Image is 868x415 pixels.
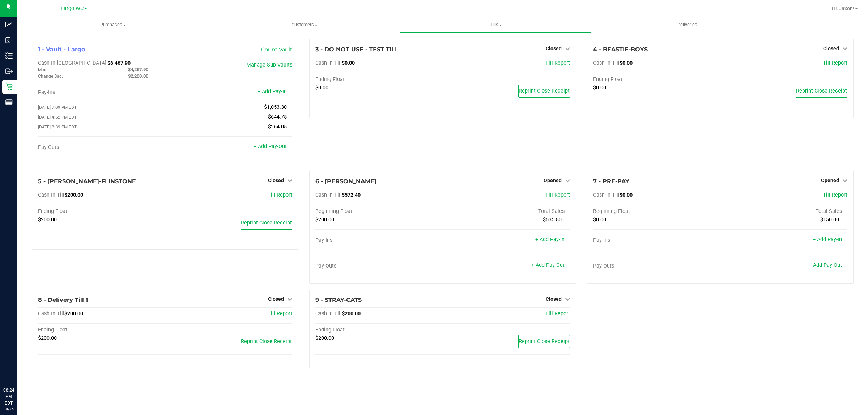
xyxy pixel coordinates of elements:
span: Tills [400,22,591,28]
span: 3 - DO NOT USE - TEST TILL [315,46,399,53]
inline-svg: Analytics [5,21,13,28]
span: 5 - [PERSON_NAME]-FLINSTONE [38,178,136,185]
span: Cash In Till [315,192,342,198]
div: Beginning Float [593,208,720,215]
a: Deliveries [592,17,783,33]
div: Pay-Outs [315,263,443,269]
span: 9 - STRAY-CATS [315,296,362,303]
span: Reprint Close Receipt [519,338,570,345]
inline-svg: Outbound [5,68,13,75]
div: Total Sales [720,208,847,215]
a: Till Report [823,60,847,66]
a: Till Report [545,192,570,198]
a: Tills [400,17,591,33]
span: $1,053.30 [264,104,287,110]
div: Pay-Outs [593,263,720,269]
span: Deliveries [668,22,707,28]
div: Ending Float [315,327,443,333]
span: Purchases [17,22,209,28]
a: Purchases [17,17,209,33]
span: Reprint Close Receipt [519,88,570,94]
a: + Add Pay-In [813,236,842,243]
span: Reprint Close Receipt [241,220,292,226]
span: Reprint Close Receipt [241,338,292,345]
inline-svg: Retail [5,83,13,90]
span: 1 - Vault - Largo [38,46,85,53]
a: + Add Pay-Out [809,262,842,268]
span: $264.05 [268,124,287,130]
span: [DATE] 8:39 PM EDT [38,124,77,129]
div: Pay-Ins [38,89,165,96]
a: Till Report [268,192,292,198]
p: 08:24 PM EDT [3,387,14,406]
iframe: Resource center [7,357,29,379]
span: $2,200.00 [128,73,148,79]
span: $4,267.90 [128,67,148,72]
a: + Add Pay-Out [531,262,565,268]
span: Cash In Till [38,192,64,198]
div: Ending Float [593,76,720,83]
a: Till Report [545,60,570,66]
span: Opened [544,177,562,183]
span: 6 - [PERSON_NAME] [315,178,376,185]
span: $150.00 [820,217,839,223]
span: 4 - BEASTIE-BOYS [593,46,648,53]
span: $200.00 [342,311,361,317]
a: + Add Pay-In [535,236,565,243]
div: Pay-Ins [593,237,720,244]
inline-svg: Inventory [5,52,13,59]
div: Ending Float [38,327,165,333]
span: $0.00 [342,60,355,66]
span: Cash In Till [38,311,64,317]
span: $0.00 [593,217,606,223]
p: 09/25 [3,406,14,412]
span: Cash In Till [315,60,342,66]
span: Closed [823,46,839,51]
span: $0.00 [620,192,633,198]
inline-svg: Reports [5,99,13,106]
div: Ending Float [38,208,165,215]
span: Main: [38,67,49,72]
button: Reprint Close Receipt [241,217,292,230]
span: Closed [268,296,284,302]
span: $635.80 [543,217,562,223]
span: $0.00 [620,60,633,66]
span: Customers [209,22,400,28]
div: Pay-Outs [38,144,165,151]
button: Reprint Close Receipt [796,85,847,98]
span: 7 - PRE-PAY [593,178,629,185]
span: Cash In Till [593,192,620,198]
div: Beginning Float [315,208,443,215]
span: [DATE] 4:52 PM EDT [38,115,77,120]
a: Till Report [545,311,570,317]
span: $200.00 [315,217,334,223]
span: Cash In Till [593,60,620,66]
button: Reprint Close Receipt [241,335,292,348]
a: + Add Pay-In [258,89,287,95]
a: Till Report [823,192,847,198]
span: Closed [546,296,562,302]
span: Cash In Till [315,311,342,317]
span: $0.00 [593,85,606,91]
a: Customers [209,17,400,33]
a: Count Vault [261,46,292,53]
span: 8 - Delivery Till 1 [38,296,88,303]
span: Opened [821,177,839,183]
span: $200.00 [64,192,83,198]
div: Total Sales [443,208,570,215]
span: Cash In [GEOGRAPHIC_DATA]: [38,60,107,66]
div: Pay-Ins [315,237,443,244]
inline-svg: Inbound [5,37,13,44]
span: Largo WC [61,5,84,12]
span: $644.75 [268,114,287,120]
span: [DATE] 7:09 PM EDT [38,105,77,110]
span: $6,467.90 [107,60,131,66]
button: Reprint Close Receipt [518,85,570,98]
a: Till Report [268,311,292,317]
